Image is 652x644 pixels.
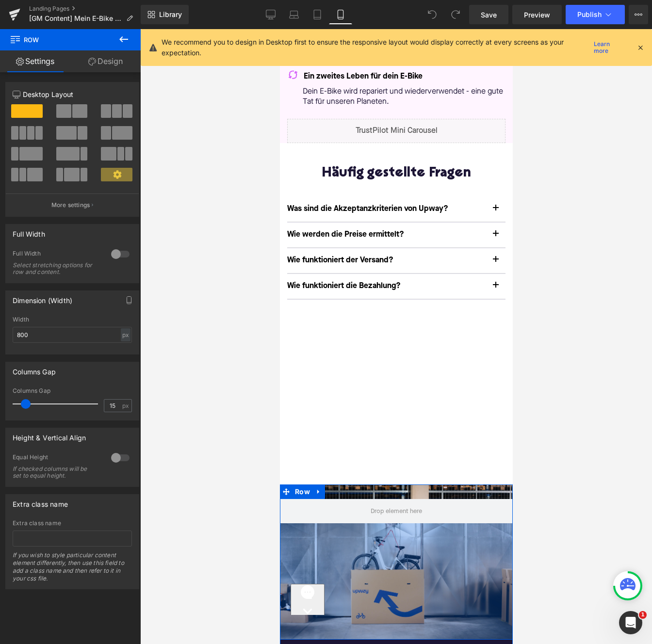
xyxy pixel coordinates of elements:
button: Redo [446,5,465,24]
div: px [121,328,130,341]
span: [GM Content] Mein E-Bike verkaufen [29,15,122,22]
div: Dimension (Width) [13,291,72,305]
span: Save [481,10,497,20]
input: auto [13,327,132,343]
span: 1 [639,611,647,619]
div: Full Width [13,225,45,238]
div: Select stretching options for row and content. [13,262,100,275]
a: Mobile [329,5,352,24]
span: Library [159,10,182,19]
p: More settings [51,201,90,209]
p: Desktop Layout [13,89,132,99]
button: More [629,5,648,24]
span: Ein zweites Leben für dein E-Bike [24,44,143,51]
iframe: Intercom live chat [619,611,642,634]
a: New Library [141,5,189,24]
span: Preview [524,10,550,20]
div: Extra class name [13,495,68,508]
div: Columns Gap [13,387,132,394]
p: Was sind die Akzeptanzkriterien von Upway? [7,175,206,185]
a: Laptop [282,5,306,24]
div: If checked columns will be set to equal height. [13,466,100,479]
a: Landing Pages [29,5,141,13]
div: Extra class name [13,520,132,527]
button: Undo [423,5,442,24]
p: Wie funktioniert die Bezahlung? [7,252,206,262]
a: Desktop [259,5,282,24]
a: Preview [512,5,562,24]
span: Publish [577,11,602,18]
span: Row [10,29,107,50]
div: Equal Height [13,453,101,464]
iframe: Gorgias live chat messenger [11,555,45,586]
a: Design [70,50,141,72]
span: px [122,402,130,409]
h2: Häufig gestellte Fragen [7,137,226,152]
button: Publish [566,5,625,24]
div: If you wish to style particular content element differently, then use this field to add a class n... [13,551,132,589]
div: Columns Gap [13,362,56,376]
p: Dein E-Bike wird repariert und wiederverwendet - eine gute Tat für unseren Planeten. [23,58,226,78]
span: Row [13,455,33,470]
button: More settings [6,193,139,216]
p: Wie werden die Preise ermittelt? [7,201,206,211]
p: We recommend you to design in Desktop first to ensure the responsive layout would display correct... [162,37,590,58]
div: Full Width [13,250,101,260]
div: Width [13,316,132,323]
div: Height & Vertical Align [13,428,86,442]
p: Wie funktioniert der Versand? [7,226,206,237]
a: Tablet [306,5,329,24]
a: Expand / Collapse [33,455,45,470]
a: Learn more [590,42,629,53]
